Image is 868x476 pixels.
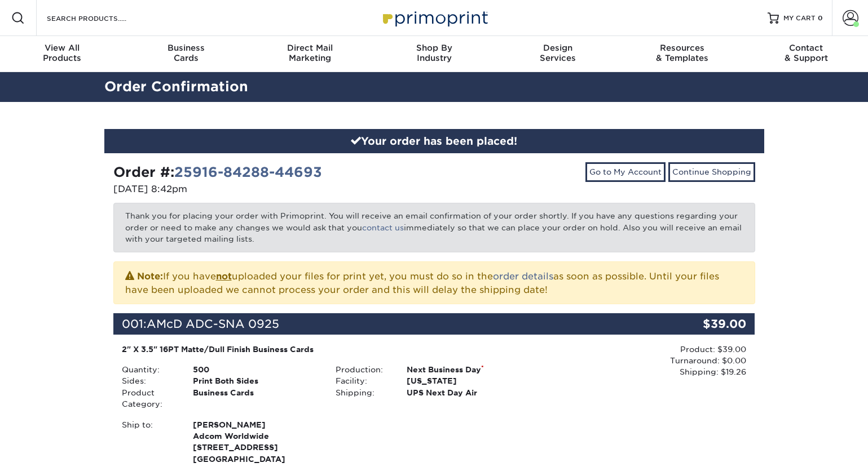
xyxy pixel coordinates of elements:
div: Product: $39.00 Turnaround: $0.00 Shipping: $19.26 [541,344,746,378]
a: Shop ByIndustry [372,36,496,72]
div: 001: [113,313,648,335]
div: Industry [372,43,496,63]
div: $39.00 [648,313,755,335]
div: Your order has been placed! [104,129,764,154]
span: 0 [818,14,823,22]
a: order details [493,271,553,282]
div: & Templates [620,43,744,63]
div: Cards [124,43,248,63]
div: Product Category: [113,387,184,410]
strong: Note: [137,271,163,282]
div: Next Business Day [398,364,541,375]
a: contact us [362,223,404,232]
div: Facility: [327,375,398,386]
span: Resources [620,43,744,53]
a: Continue Shopping [668,162,755,181]
span: Direct Mail [248,43,372,53]
p: [DATE] 8:42pm [113,183,426,196]
span: AMcD ADC-SNA 0925 [147,317,279,331]
a: 25916-84288-44693 [174,164,322,180]
span: Contact [744,43,868,53]
span: MY CART [783,14,816,23]
div: Ship to: [113,419,184,465]
h2: Order Confirmation [96,77,773,97]
a: Contact& Support [744,36,868,72]
div: Marketing [248,43,372,63]
a: Direct MailMarketing [248,36,372,72]
input: SEARCH PRODUCTS..... [46,11,156,25]
strong: Order #: [113,164,322,180]
span: Design [496,43,620,53]
img: Primoprint [378,6,491,30]
div: 500 [184,364,327,375]
span: Adcom Worldwide [193,430,319,442]
a: Resources& Templates [620,36,744,72]
div: [US_STATE] [398,375,541,386]
a: DesignServices [496,36,620,72]
div: Shipping: [327,387,398,398]
div: Print Both Sides [184,375,327,386]
a: BusinessCards [124,36,248,72]
div: Business Cards [184,387,327,410]
div: Services [496,43,620,63]
div: & Support [744,43,868,63]
span: Shop By [372,43,496,53]
span: Business [124,43,248,53]
div: 2" X 3.5" 16PT Matte/Dull Finish Business Cards [122,344,533,355]
span: [STREET_ADDRESS] [193,442,319,453]
div: Quantity: [113,364,184,375]
div: Production: [327,364,398,375]
a: Go to My Account [585,162,666,181]
span: [PERSON_NAME] [193,419,319,430]
div: UPS Next Day Air [398,387,541,398]
p: Thank you for placing your order with Primoprint. You will receive an email confirmation of your ... [113,203,755,252]
div: Sides: [113,375,184,386]
b: not [216,271,232,282]
strong: [GEOGRAPHIC_DATA] [193,419,319,464]
p: If you have uploaded your files for print yet, you must do so in the as soon as possible. Until y... [125,269,743,297]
